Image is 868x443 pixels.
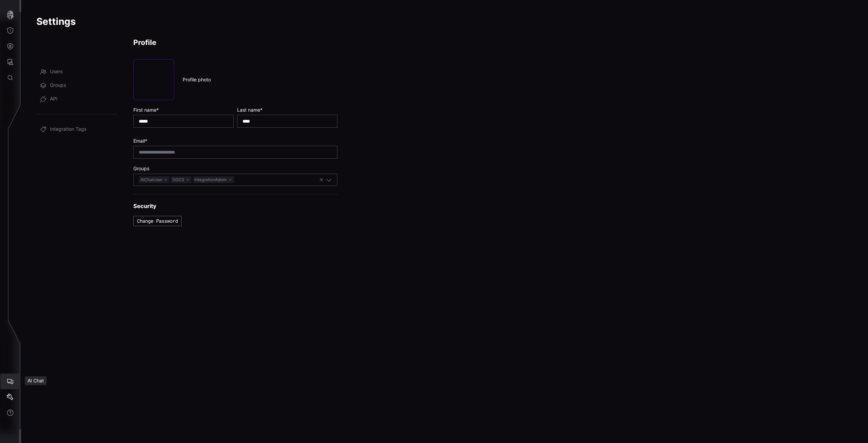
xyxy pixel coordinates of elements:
label: Email * [133,138,337,144]
span: AIChatUser [139,176,169,183]
h3: Security [133,203,337,210]
a: Integration Tags [36,123,118,136]
div: AI Chat [25,376,47,385]
span: Integration Tags [50,126,86,133]
span: API [50,96,57,102]
a: Groups [36,79,118,92]
button: Change Password [133,216,182,226]
h2: Profile [133,38,337,47]
button: Toggle options menu [326,177,332,183]
label: Groups [133,165,337,172]
span: Users [50,68,63,75]
button: Clear selection [319,177,324,183]
a: API [36,92,118,106]
span: IntegrationAdmin [193,176,234,183]
label: First name * [133,107,234,113]
a: Users [36,65,118,79]
h1: Settings [36,15,853,28]
span: Groups [50,82,66,89]
label: Last name * [237,107,337,113]
span: DOCS [171,176,191,183]
label: Profile photo [183,77,211,83]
